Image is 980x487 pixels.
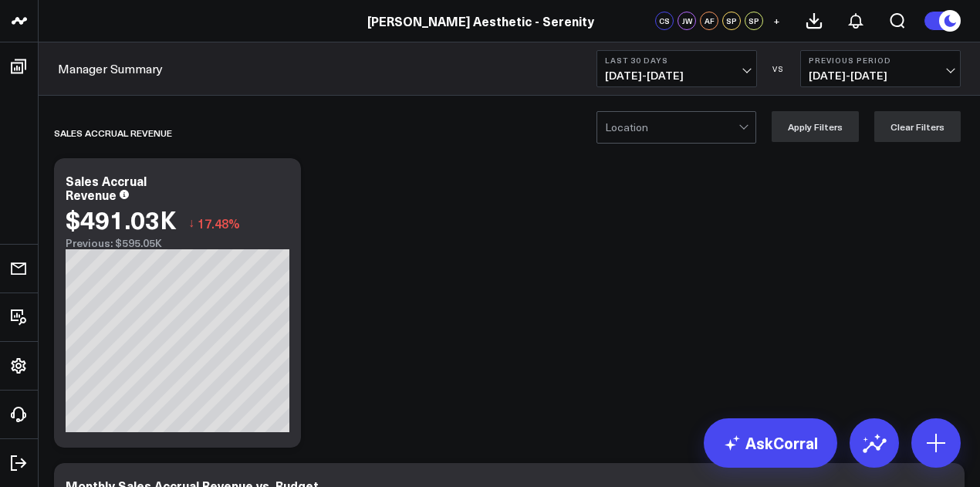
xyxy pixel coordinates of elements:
[678,12,696,30] div: JW
[605,56,749,65] b: Last 30 Days
[66,237,289,249] div: Previous: $595.05K
[874,111,961,142] button: Clear Filters
[655,12,674,30] div: CS
[188,213,194,233] span: ↓
[722,12,741,30] div: SP
[700,12,718,30] div: AF
[704,418,837,468] a: AskCorral
[367,12,594,29] a: [PERSON_NAME] Aesthetic - Serenity
[54,115,172,150] div: Sales Accrual Revenue
[66,172,147,203] div: Sales Accrual Revenue
[198,215,240,232] span: 17.48%
[767,12,786,30] button: +
[596,50,757,87] button: Last 30 Days[DATE]-[DATE]
[773,15,780,26] span: +
[809,56,952,65] b: Previous Period
[605,69,749,82] span: [DATE] - [DATE]
[58,60,163,77] a: Manager Summary
[809,69,952,82] span: [DATE] - [DATE]
[765,64,792,73] div: VS
[66,205,177,233] div: $491.03K
[800,50,961,87] button: Previous Period[DATE]-[DATE]
[772,111,859,142] button: Apply Filters
[745,12,763,30] div: SP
